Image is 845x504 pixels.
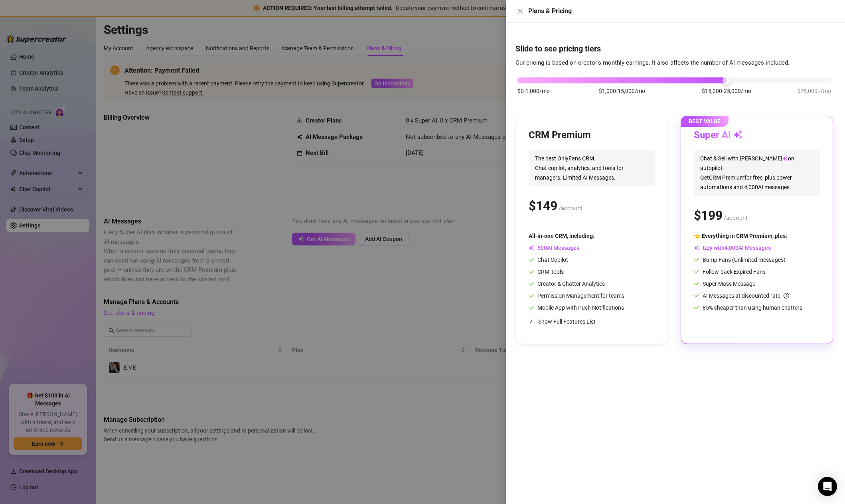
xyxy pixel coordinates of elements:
[529,233,594,239] span: All-in-one CRM, including:
[694,281,755,287] span: Super Mass Message
[599,87,645,95] span: $1,000-15,000/mo
[784,293,789,298] span: info-circle
[529,293,624,299] span: Permission Management for teams
[529,150,655,186] span: The best OnlyFans CRM. Chat copilot, analytics, and tools for managers. Limited AI Messages.
[529,269,534,275] span: check
[538,318,596,325] span: Show Full Features List
[529,319,533,324] span: collapsed
[529,312,655,331] div: Show Full Features List
[559,205,582,212] span: /account
[515,6,525,16] button: Close
[529,304,624,311] span: Mobile App with Push Notifications
[529,281,605,287] span: Creator & Chatter Analytics
[681,116,729,127] span: BEST VALUE
[529,293,534,298] span: check
[694,208,723,223] span: $
[694,304,802,311] span: 85% cheaper than using human chatters
[694,293,699,298] span: check
[517,8,523,14] span: close
[694,257,786,263] span: Bump Fans (Unlimited messages)
[517,87,550,95] span: $0-1,000/mo
[818,477,837,496] div: Open Intercom Messenger
[529,281,534,287] span: check
[529,129,591,142] h3: CRM Premium
[797,87,831,95] span: $25,000+/mo
[703,293,789,299] span: AI Messages at discounted rate
[515,59,790,66] span: Our pricing is based on creator's monthly earnings. It also affects the number of AI messages inc...
[694,257,699,263] span: check
[529,245,579,251] span: AI Messages
[529,269,564,275] span: CRM Tools
[529,257,534,263] span: check
[529,305,534,310] span: check
[528,6,835,16] div: Plans & Pricing
[702,87,751,95] span: $15,000-25,000/mo
[694,129,743,142] h3: Super AI
[724,214,748,221] span: /account
[694,269,699,275] span: check
[694,281,699,287] span: check
[515,43,835,54] h4: Slide to see pricing tiers
[694,150,820,196] span: Chat & Sell with [PERSON_NAME] on autopilot. Get CRM Premium for free, plus power automations and...
[694,269,766,275] span: Follow-back Expired Fans
[529,257,568,263] span: Chat Copilot
[694,233,787,239] span: 👈 Everything in CRM Premium, plus:
[694,245,771,251] span: Izzy with AI Messages
[694,305,699,310] span: check
[529,198,557,213] span: $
